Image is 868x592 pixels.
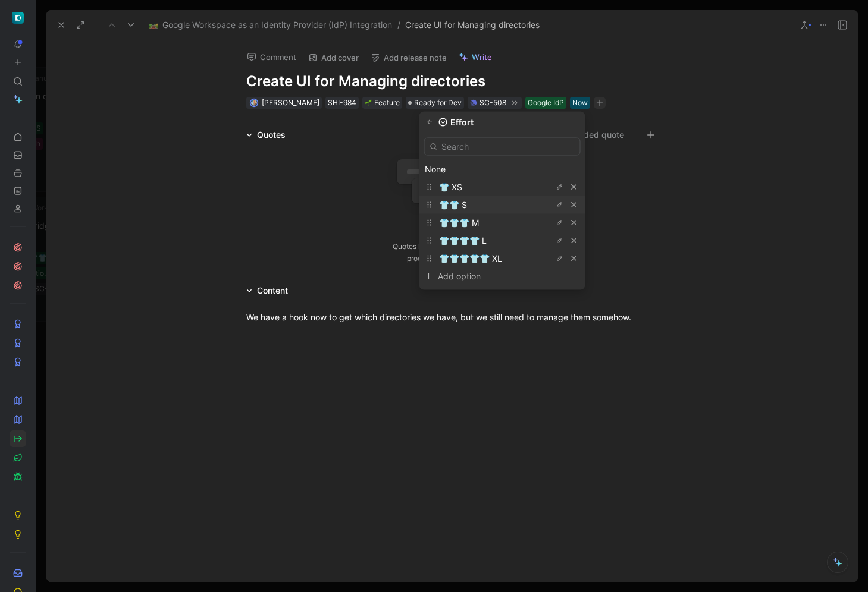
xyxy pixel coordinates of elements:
div: None [425,162,580,177]
div: 👕👕👕👕👕 XL [419,250,585,267]
div: Effort [419,116,585,128]
div: 👕👕 S [419,196,585,214]
div: 👕👕👕 M [419,214,585,232]
div: 👕 XS [419,178,585,196]
span: 👕👕👕👕👕 XL [439,253,502,263]
input: Search [424,138,581,156]
span: 👕 XS [439,182,462,192]
span: 👕👕👕👕 L [439,235,487,245]
span: 👕👕 S [439,200,467,210]
span: 👕👕👕 M [439,218,479,228]
div: 👕👕👕👕 L [419,232,585,250]
div: Add option [438,269,527,284]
